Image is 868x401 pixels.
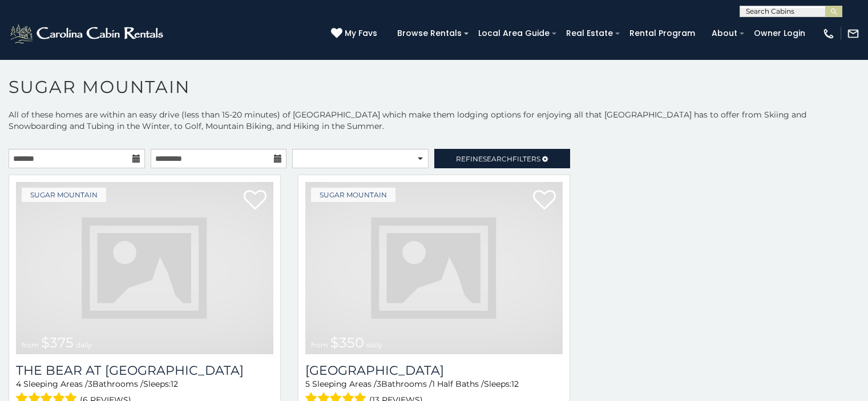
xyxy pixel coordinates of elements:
span: daily [76,341,92,349]
span: from [311,341,328,349]
img: dummy-image.jpg [16,182,273,354]
a: About [706,25,743,42]
a: [GEOGRAPHIC_DATA] [305,363,563,378]
img: mail-regular-white.png [847,27,859,40]
span: Refine Filters [456,155,540,163]
a: My Favs [331,27,380,40]
span: 12 [171,379,178,389]
h3: The Bear At Sugar Mountain [16,363,273,378]
a: The Bear At [GEOGRAPHIC_DATA] [16,363,273,378]
a: from $350 daily [305,182,563,354]
a: from $375 daily [16,182,273,354]
a: Browse Rentals [391,25,467,42]
a: Owner Login [748,25,811,42]
a: Rental Program [624,25,701,42]
span: $350 [330,334,364,351]
span: 1 Half Baths / [432,379,484,389]
a: Add to favorites [244,189,267,213]
img: dummy-image.jpg [305,182,563,354]
span: 4 [16,379,21,389]
h3: Grouse Moor Lodge [305,363,563,378]
span: My Favs [345,27,377,39]
a: Add to favorites [533,189,556,213]
span: 5 [305,379,310,389]
span: Search [483,155,512,163]
img: White-1-2.png [9,22,167,45]
span: 3 [377,379,381,389]
span: $375 [41,334,74,351]
a: Real Estate [560,25,619,42]
a: Sugar Mountain [22,188,106,202]
a: Local Area Guide [473,25,555,42]
span: from [22,341,39,349]
img: phone-regular-white.png [822,27,835,40]
span: 12 [511,379,519,389]
a: RefineSearchFilters [434,149,571,168]
span: daily [366,341,382,349]
span: 3 [88,379,92,389]
a: Sugar Mountain [311,188,395,202]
